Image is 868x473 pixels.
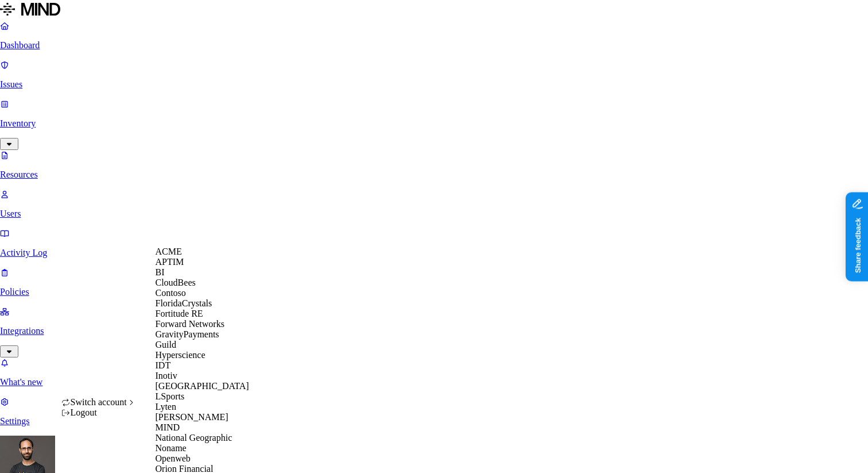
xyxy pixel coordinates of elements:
[61,407,136,418] div: Logout
[156,329,219,339] span: GravityPayments
[156,340,176,349] span: Guild
[156,443,187,453] span: Noname
[156,267,165,277] span: BI
[156,360,171,370] span: IDT
[156,453,191,463] span: Openweb
[156,309,203,318] span: Fortitude RE
[156,319,224,329] span: Forward Networks
[156,422,180,432] span: MIND
[156,288,186,298] span: Contoso
[156,247,182,256] span: ACME
[156,371,177,380] span: Inotiv
[156,257,184,267] span: APTIM
[156,412,228,422] span: [PERSON_NAME]
[156,298,212,308] span: FloridaCrystals
[156,381,249,391] span: [GEOGRAPHIC_DATA]
[156,350,206,360] span: Hyperscience
[156,391,185,401] span: LSports
[71,397,127,407] span: Switch account
[156,278,196,287] span: CloudBees
[156,433,232,443] span: National Geographic
[156,402,176,412] span: Lyten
